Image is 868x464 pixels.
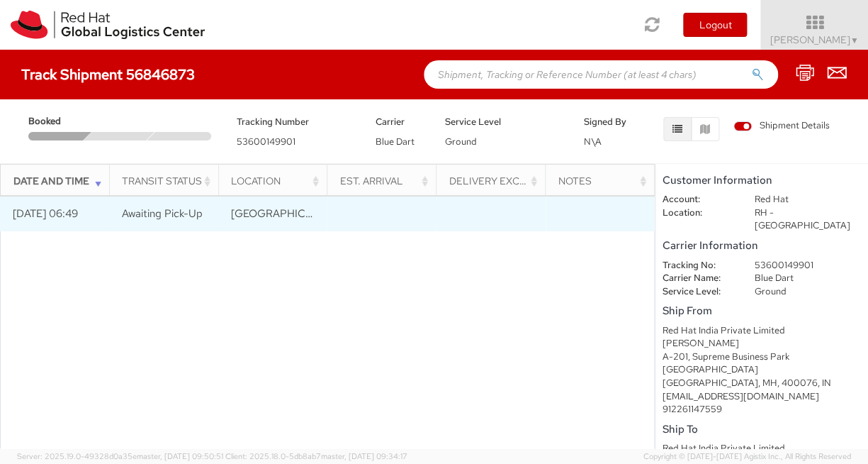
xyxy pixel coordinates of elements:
img: rh-logistics-00dfa346123c4ec078e1.svg [11,11,205,39]
span: Client: 2025.18.0-5db8ab7 [225,451,407,461]
span: Shipment Details [733,119,829,133]
span: Awaiting Pick-Up [122,206,203,221]
span: Booked [28,115,89,128]
span: N\A [583,136,601,148]
h5: Service Level [444,117,562,127]
div: A-201, Supreme Business Park [GEOGRAPHIC_DATA] [663,350,861,377]
h5: Carrier Information [663,240,861,252]
span: Blue Dart [376,136,415,148]
div: Est. Arrival [340,174,432,188]
input: Shipment, Tracking or Reference Number (at least 4 chars) [424,60,778,89]
div: Date and Time [13,174,105,188]
label: Shipment Details [733,119,829,135]
h5: Ship From [663,305,861,317]
div: Notes [558,174,649,188]
span: Copyright © [DATE]-[DATE] Agistix Inc., All Rights Reserved [643,451,851,463]
div: Red Hat India Private Limited [PERSON_NAME] [663,324,861,350]
div: Location [231,174,322,188]
h5: Carrier [376,117,424,127]
button: Logout [683,13,747,37]
h5: Customer Information [663,175,861,187]
dt: Location: [652,206,743,220]
span: MUMBAI, MH, IN [231,206,476,221]
div: 912261147559 [663,403,861,416]
span: master, [DATE] 09:50:51 [137,451,223,461]
span: [PERSON_NAME] [770,33,859,46]
div: Delivery Exception [449,174,541,188]
span: Ground [444,136,476,148]
h5: Signed By [583,117,631,127]
h5: Ship To [663,424,861,436]
span: Server: 2025.19.0-49328d0a35e [17,451,223,461]
div: [GEOGRAPHIC_DATA], MH, 400076, IN [663,377,861,390]
h5: Tracking Number [237,117,354,127]
span: ▼ [850,35,859,46]
div: [EMAIL_ADDRESS][DOMAIN_NAME] [663,390,861,404]
span: 53600149901 [237,136,295,148]
span: master, [DATE] 09:34:17 [321,451,407,461]
div: Transit Status [122,174,213,188]
dt: Account: [652,193,743,206]
dt: Carrier Name: [652,272,743,285]
h4: Track Shipment 56846873 [21,67,195,82]
dt: Tracking No: [652,259,743,272]
dt: Service Level: [652,285,743,299]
